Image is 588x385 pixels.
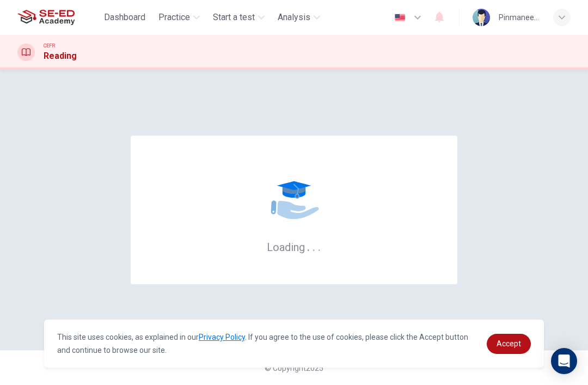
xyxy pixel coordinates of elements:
a: dismiss cookie message [487,334,531,354]
button: Practice [154,8,204,27]
span: CEFR [44,42,55,50]
h6: . [312,237,316,255]
span: © Copyright 2025 [265,364,323,372]
div: cookieconsent [44,320,544,368]
img: en [393,14,407,22]
img: Profile picture [473,9,490,26]
h6: . [317,237,321,255]
button: Start a test [209,8,269,27]
span: Practice [158,11,190,24]
span: Analysis [278,11,310,24]
a: SE-ED Academy logo [17,7,100,28]
h1: Reading [44,50,77,63]
div: Open Intercom Messenger [551,348,577,374]
span: Dashboard [104,11,145,24]
h6: . [307,237,310,255]
span: Start a test [213,11,255,24]
button: Analysis [273,8,324,27]
div: Pinmanee Eiamtamai [499,11,540,24]
span: This site uses cookies, as explained in our . If you agree to the use of cookies, please click th... [57,333,468,355]
span: Accept [497,339,521,348]
a: Privacy Policy [199,333,245,341]
h6: Loading [267,240,321,254]
img: SE-ED Academy logo [17,7,75,28]
button: Dashboard [100,8,150,27]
